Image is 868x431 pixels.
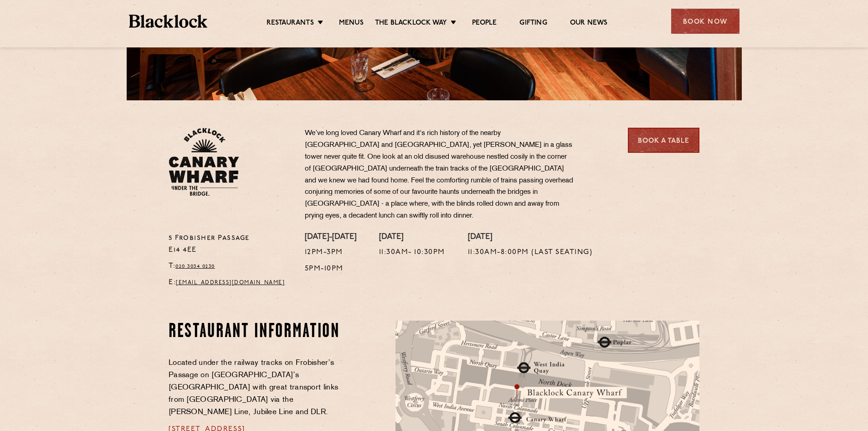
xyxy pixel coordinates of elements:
[379,233,445,243] h4: [DATE]
[468,233,593,243] h4: [DATE]
[472,19,497,29] a: People
[169,233,291,256] p: 5 Frobisher Passage E14 4EE
[305,128,574,222] p: We’ve long loved Canary Wharf and it's rich history of the nearby [GEOGRAPHIC_DATA] and [GEOGRAPH...
[305,233,356,243] h4: [DATE]-[DATE]
[379,247,445,259] p: 11:30am- 10:30pm
[628,128,699,153] a: Book a Table
[169,277,291,289] p: E:
[468,247,593,259] p: 11:30am-8:00pm (Last Seating)
[169,359,338,416] span: Located under the railway tracks on Frobisher’s Passage on [GEOGRAPHIC_DATA]’s [GEOGRAPHIC_DATA] ...
[339,19,364,29] a: Menus
[375,19,447,29] a: The Blacklock Way
[129,15,208,28] img: BL_Textured_Logo-footer-cropped.svg
[267,19,314,29] a: Restaurants
[671,9,740,34] div: Book Now
[175,264,215,269] a: 020 3034 0230
[305,263,356,275] p: 5pm-10pm
[169,260,291,272] p: T:
[176,280,285,286] a: [EMAIL_ADDRESS][DOMAIN_NAME]
[305,247,356,259] p: 12pm-3pm
[570,19,608,29] a: Our News
[169,321,343,343] h2: Restaurant Information
[169,128,239,196] img: BL_CW_Logo_Website.svg
[519,19,547,29] a: Gifting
